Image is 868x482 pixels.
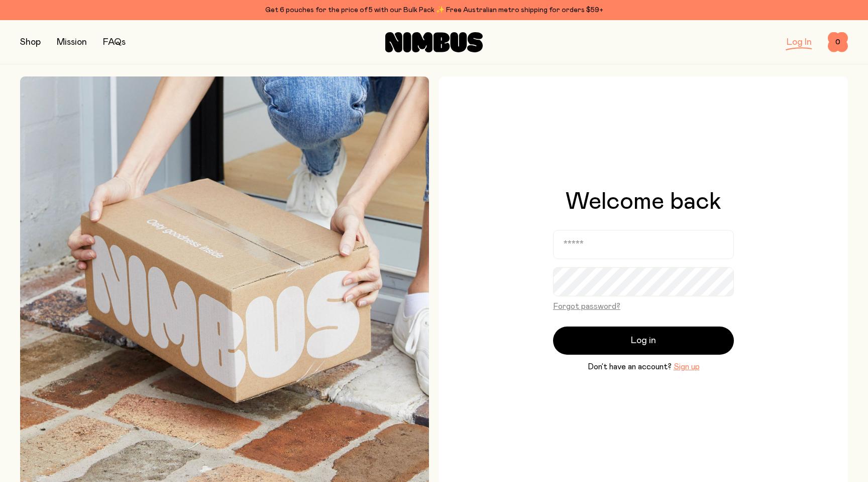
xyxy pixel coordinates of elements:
[787,38,812,47] a: Log In
[631,334,656,348] span: Log in
[57,38,87,47] a: Mission
[20,4,848,16] div: Get 6 pouches for the price of 5 with our Bulk Pack ✨ Free Australian metro shipping for orders $59+
[103,38,126,47] a: FAQs
[553,327,734,355] button: Log in
[674,361,700,373] button: Sign up
[553,300,620,312] button: Forgot password?
[588,361,672,373] span: Don’t have an account?
[828,32,848,52] button: 0
[566,190,721,214] h1: Welcome back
